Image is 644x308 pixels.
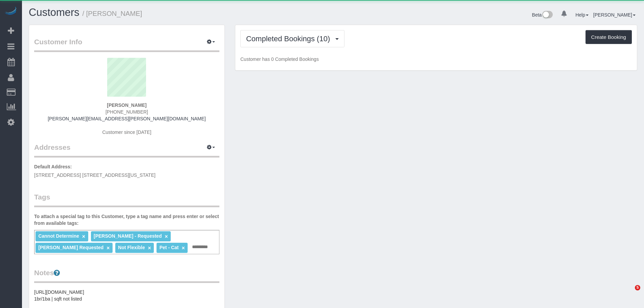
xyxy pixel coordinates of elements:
span: 5 [635,285,640,290]
a: × [148,245,151,251]
span: [PHONE_NUMBER] [105,109,148,115]
a: × [82,234,85,239]
label: To attach a special tag to this Customer, type a tag name and press enter or select from availabl... [34,213,219,227]
a: [PERSON_NAME][EMAIL_ADDRESS][PERSON_NAME][DOMAIN_NAME] [48,116,206,121]
span: Customer since [DATE] [102,129,151,135]
span: [STREET_ADDRESS] [STREET_ADDRESS][US_STATE] [34,172,156,178]
legend: Customer Info [34,37,219,52]
img: Automaid Logo [4,7,18,16]
legend: Tags [34,192,219,207]
a: × [182,245,185,251]
p: Customer has 0 Completed Bookings [240,56,632,63]
a: × [165,234,168,239]
iframe: Intercom live chat [621,285,637,301]
span: Pet - Cat [160,245,179,250]
span: [PERSON_NAME] - Requested [94,233,162,239]
legend: Notes [34,268,219,283]
img: New interface [542,11,553,20]
span: [PERSON_NAME] Requested [38,245,103,250]
small: / [PERSON_NAME] [82,10,142,17]
a: Customers [29,6,79,18]
strong: [PERSON_NAME] [107,102,146,108]
span: Cannot Determine [38,233,79,239]
span: Not Flexible [118,245,145,250]
a: [PERSON_NAME] [593,12,636,18]
button: Completed Bookings (10) [240,30,344,47]
a: Help [575,12,589,18]
span: Completed Bookings (10) [246,34,333,43]
pre: [URL][DOMAIN_NAME] 1br/1ba | sqft not listed [34,289,219,302]
a: Beta [532,12,553,18]
button: Create Booking [586,30,632,44]
label: Default Address: [34,163,72,170]
a: × [106,245,110,251]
